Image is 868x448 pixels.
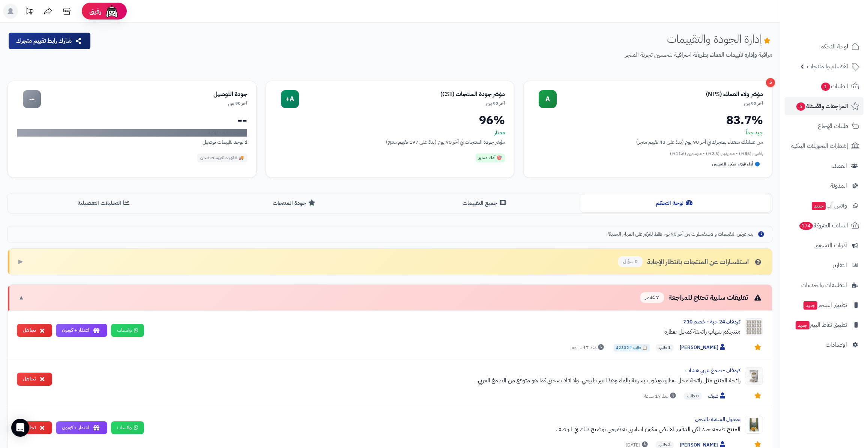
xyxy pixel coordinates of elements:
div: 83.7% [533,114,763,126]
button: لوحة التحكم [580,195,770,212]
div: آخر 90 يوم [41,100,247,107]
span: ▼ [18,293,24,302]
a: طلبات الإرجاع [785,117,863,135]
span: جديد [812,202,826,210]
a: أدوات التسويق [785,236,863,254]
span: 174 [799,222,813,230]
span: يتم عرض التقييمات والاستفسارات من آخر 90 يوم فقط للتركيز على المهام الحديثة [608,231,753,238]
div: 🚚 لا توجد تقييمات شحن [197,153,247,162]
div: Open Intercom Messenger [11,419,29,437]
button: اعتذار + كوبون [56,421,107,434]
span: منذ 17 ساعة [644,392,678,400]
span: الأقسام والمنتجات [807,61,848,72]
span: جديد [796,321,809,329]
div: منتجكم شهاب رائحتة كمحل عطارة [150,327,740,336]
div: معمول السنعة بالدخن [150,416,740,423]
p: مراقبة وإدارة تقييمات العملاء بطريقة احترافية لتحسين تجربة المتجر [97,51,772,59]
button: تجاهل [17,373,52,386]
button: التحليلات التفصيلية [9,195,200,212]
div: آخر 90 يوم [557,100,763,107]
span: 1 طلب [656,344,674,352]
div: 5 [766,78,775,87]
span: جديد [803,301,817,310]
span: وآتس آب [811,200,847,211]
div: -- [23,90,41,108]
div: جيد جداً [533,129,763,137]
span: 0 طلب [684,392,702,400]
a: واتساب [111,421,144,434]
span: الطلبات [820,81,848,92]
a: السلات المتروكة174 [785,216,863,235]
span: المدونة [830,180,847,191]
span: الإعدادات [826,340,847,350]
a: المدونة [785,177,863,195]
a: تطبيق نقاط البيعجديد [785,316,863,334]
span: تطبيق نقاط البيع [795,320,847,330]
img: ai-face.png [104,4,119,19]
div: A [539,90,557,108]
div: 🎯 أداء متميز [476,153,505,162]
img: logo-2.png [817,17,861,32]
div: لا توجد تقييمات توصيل [17,138,247,146]
span: المراجعات والأسئلة [796,101,848,111]
div: من عملائك سعداء بمتجرك في آخر 90 يوم (بناءً على 43 تقييم متجر) [533,138,763,146]
div: استفسارات عن المنتجات بانتظار الإجابة [618,256,763,267]
a: العملاء [785,157,863,175]
button: تجاهل [17,324,52,337]
a: المراجعات والأسئلة6 [785,97,863,115]
span: ▶ [18,257,23,266]
div: كردفان 24 حبة - خصم 10٪ [150,318,740,326]
span: إشعارات التحويلات البنكية [791,141,848,151]
span: التقارير [833,260,847,271]
span: 0 سؤال [618,256,643,267]
span: أدوات التسويق [814,240,847,251]
div: 🔵 أداء قوي، يمكن التحسين [709,160,763,169]
div: 96% [275,114,505,126]
div: -- [17,114,247,126]
div: مؤشر ولاء العملاء (NPS) [557,90,763,99]
a: الإعدادات [785,336,863,354]
div: راضين (86%) • محايدين (2.3%) • منزعجين (11.6%) [533,150,763,157]
button: جودة المنتجات [200,195,390,212]
div: لا توجد بيانات كافية [17,129,247,137]
button: جميع التقييمات [390,195,580,212]
span: رفيق [89,7,101,16]
div: A+ [281,90,299,108]
span: [PERSON_NAME] [680,344,727,352]
a: التقارير [785,256,863,274]
span: تطبيق المتجر [803,300,847,310]
div: مؤشر جودة المنتجات في آخر 90 يوم (بناءً على 197 تقييم منتج) [275,138,505,146]
a: إشعارات التحويلات البنكية [785,137,863,155]
span: ضيف [708,392,727,400]
a: لوحة التحكم [785,38,863,56]
a: الطلبات1 [785,77,863,95]
a: التطبيقات والخدمات [785,276,863,294]
div: جودة التوصيل [41,90,247,99]
button: تجاهل [17,421,52,434]
div: كردفان - صمغ عربي هشاب [58,367,740,374]
div: آخر 90 يوم [299,100,505,107]
span: طلبات الإرجاع [818,121,848,131]
a: واتساب [111,324,144,337]
a: وآتس آبجديد [785,197,863,215]
div: المنتج طعمه جيد لكن الدقيق الابيض مكون اساسي به فيرجى توضيح ذلك في الوصف [150,425,740,434]
span: لوحة التحكم [820,41,848,52]
a: تطبيق المتجرجديد [785,296,863,314]
img: Product [745,416,763,434]
button: شارك رابط تقييم متجرك [9,33,90,49]
div: ممتاز [275,129,505,137]
div: رائحة المنتج مثل رائحة محل عطارة ويذوب بسرعة بالماء وهذا غير طبيعي. ولا افاد صحتي كما هو متوقع من... [58,376,740,385]
a: تحديثات المنصة [20,4,39,21]
span: العملاء [832,161,847,171]
span: التطبيقات والخدمات [801,280,847,290]
img: Product [745,318,763,336]
h1: إدارة الجودة والتقييمات [667,33,772,45]
button: اعتذار + كوبون [56,324,107,337]
span: منذ 17 ساعة [572,344,606,352]
span: السلات المتروكة [799,220,848,231]
span: 7 عنصر [640,292,664,303]
div: مؤشر جودة المنتجات (CSI) [299,90,505,99]
span: 6 [796,102,806,111]
img: Product [745,367,763,385]
div: تعليقات سلبية تحتاج للمراجعة [640,292,763,303]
